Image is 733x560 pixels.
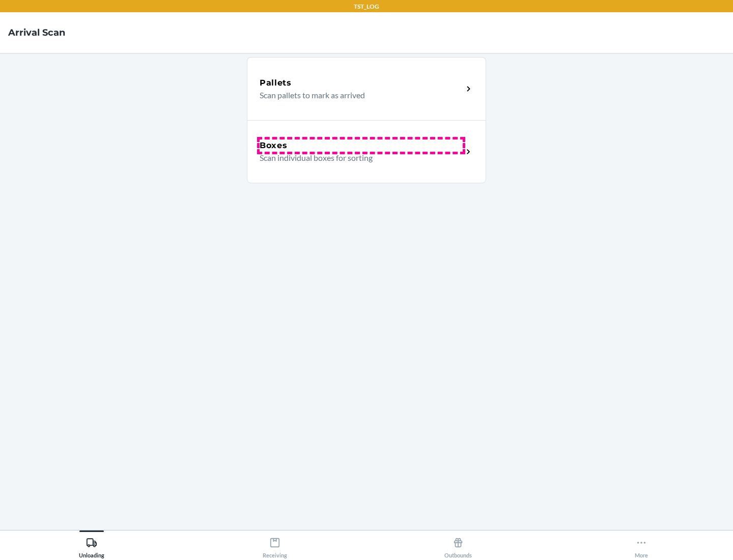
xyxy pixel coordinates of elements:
[354,2,379,11] p: TST_LOG
[635,533,648,558] div: More
[550,530,733,558] button: More
[247,57,486,120] a: PalletsScan pallets to mark as arrived
[260,139,288,152] h5: Boxes
[79,533,104,558] div: Unloading
[260,77,292,89] h5: Pallets
[444,533,472,558] div: Outbounds
[263,533,287,558] div: Receiving
[8,26,65,39] h4: Arrival Scan
[183,530,366,558] button: Receiving
[247,120,486,183] a: BoxesScan individual boxes for sorting
[260,89,455,101] p: Scan pallets to mark as arrived
[366,530,550,558] button: Outbounds
[260,152,455,164] p: Scan individual boxes for sorting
